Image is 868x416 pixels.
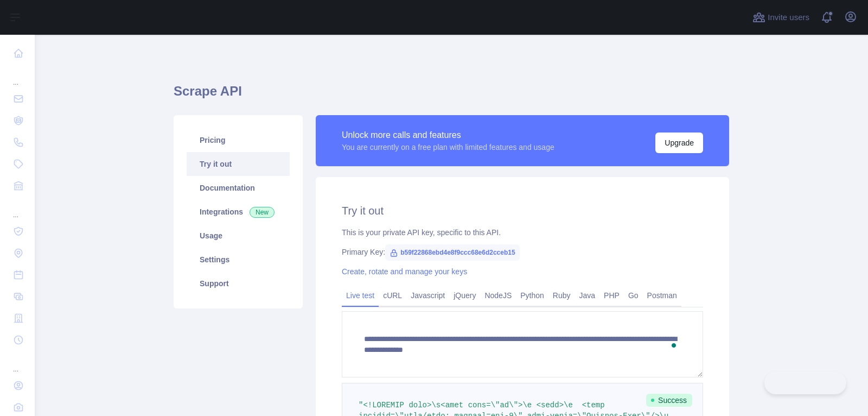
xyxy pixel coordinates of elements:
a: Go [624,287,643,304]
a: jQuery [449,287,480,304]
a: PHP [599,287,624,304]
a: Settings [187,248,290,272]
a: Support [187,272,290,295]
div: Unlock more calls and features [342,129,554,142]
a: Pricing [187,128,290,152]
a: Postman [643,287,681,304]
div: You are currently on a free plan with limited features and usage [342,142,554,153]
a: Live test [342,287,379,304]
a: Ruby [548,287,575,304]
div: Primary Key: [342,247,703,257]
button: Invite users [750,9,812,26]
a: Create, rotate and manage your keys [342,267,467,276]
div: This is your private API key, specific to this API. [342,227,703,238]
a: Python [516,287,548,304]
a: Integrations New [187,200,290,224]
a: Try it out [187,152,290,176]
textarea: To enrich screen reader interactions, please activate Accessibility in Grammarly extension settings [342,311,703,377]
div: ... [9,352,26,374]
span: Invite users [768,11,809,24]
span: New [250,207,275,218]
a: Java [575,287,600,304]
h1: Scrape API [174,83,729,109]
button: Upgrade [655,133,703,153]
span: b59f22868ebd4e8f9ccc68e6d2cceb15 [385,244,520,261]
span: Success [646,394,692,407]
a: NodeJS [480,287,516,304]
a: Documentation [187,176,290,200]
iframe: Toggle Customer Support [764,371,846,394]
div: ... [9,198,26,219]
h2: Try it out [342,203,703,218]
div: ... [9,65,26,87]
a: Javascript [406,287,449,304]
a: Usage [187,224,290,248]
a: cURL [379,287,406,304]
